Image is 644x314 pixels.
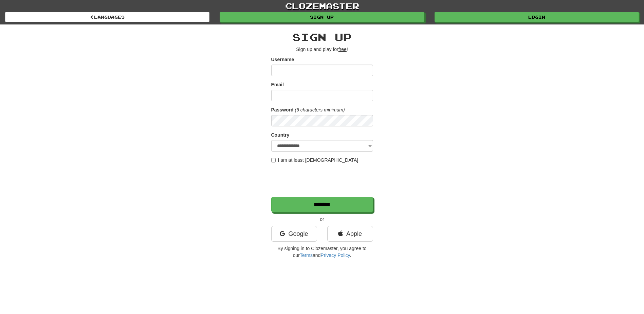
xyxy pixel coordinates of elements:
[295,107,345,112] em: (6 characters minimum)
[271,245,373,259] p: By signing in to Clozemaster, you agree to our and .
[271,167,374,193] iframe: reCAPTCHA
[435,12,639,22] a: Login
[271,106,294,113] label: Password
[300,252,313,258] a: Terms
[271,56,294,63] label: Username
[271,132,290,138] label: Country
[327,226,373,242] a: Apple
[271,226,317,242] a: Google
[338,47,347,52] u: free
[271,157,358,163] label: I am at least [DEMOGRAPHIC_DATA]
[271,216,373,223] p: or
[271,46,373,53] p: Sign up and play for !
[5,12,209,22] a: Languages
[320,252,350,258] a: Privacy Policy
[271,31,373,42] h2: Sign up
[220,12,424,22] a: Sign up
[271,81,284,88] label: Email
[271,158,276,162] input: I am at least [DEMOGRAPHIC_DATA]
